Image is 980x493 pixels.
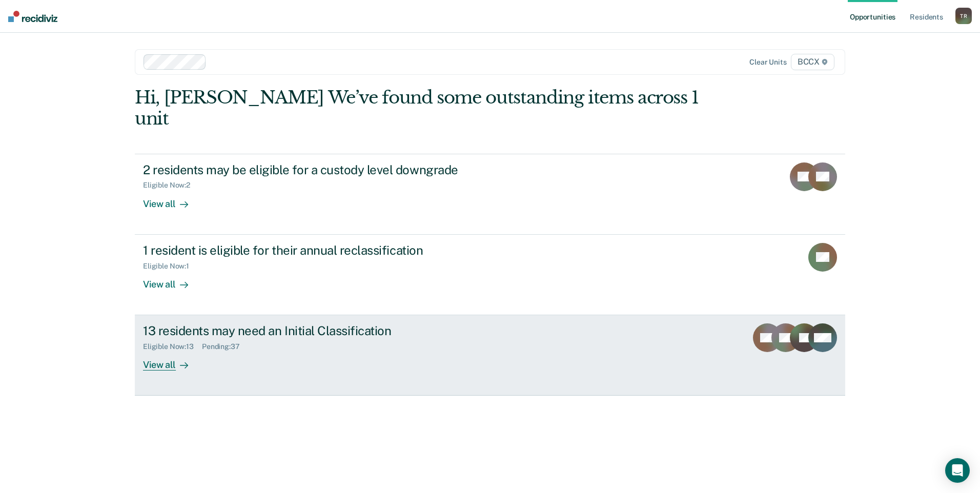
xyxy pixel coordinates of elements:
[955,8,972,24] div: T R
[143,190,200,210] div: View all
[945,458,970,483] div: Open Intercom Messenger
[791,54,834,70] span: BCCX
[143,270,200,290] div: View all
[143,342,202,351] div: Eligible Now : 13
[202,342,248,351] div: Pending : 37
[143,162,503,177] div: 2 residents may be eligible for a custody level downgrade
[143,262,197,271] div: Eligible Now : 1
[135,235,845,315] a: 1 resident is eligible for their annual reclassificationEligible Now:1View all
[8,11,57,22] img: Recidiviz
[143,243,503,258] div: 1 resident is eligible for their annual reclassification
[749,58,787,67] div: Clear units
[135,87,703,129] div: Hi, [PERSON_NAME] We’ve found some outstanding items across 1 unit
[135,315,845,396] a: 13 residents may need an Initial ClassificationEligible Now:13Pending:37View all
[955,8,972,24] button: TR
[143,323,503,338] div: 13 residents may need an Initial Classification
[143,181,198,190] div: Eligible Now : 2
[143,351,200,371] div: View all
[135,154,845,235] a: 2 residents may be eligible for a custody level downgradeEligible Now:2View all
